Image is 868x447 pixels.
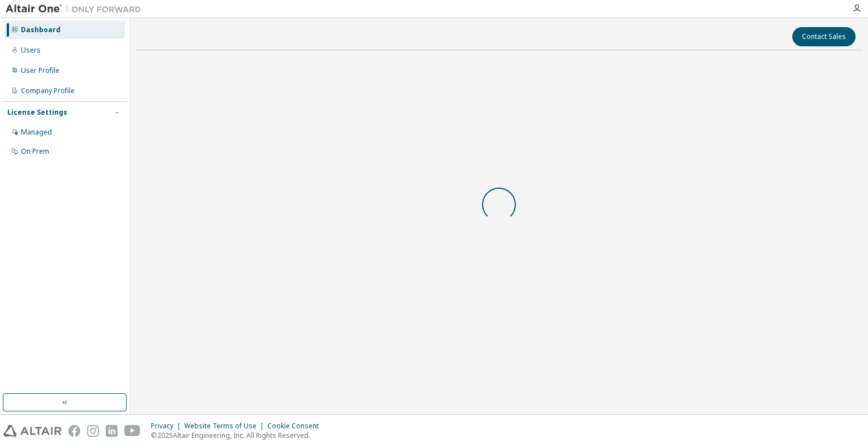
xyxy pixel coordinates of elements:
div: Website Terms of Use [184,422,267,431]
div: On Prem [21,147,49,156]
img: linkedin.svg [106,425,118,437]
div: Privacy [151,422,184,431]
div: Dashboard [21,25,60,34]
button: Contact Sales [792,27,856,46]
img: facebook.svg [68,425,80,437]
p: © 2025 Altair Engineering, Inc. All Rights Reserved. [151,431,325,440]
img: altair_logo.svg [3,425,62,437]
img: Altair One [6,3,147,15]
div: User Profile [21,66,59,75]
img: youtube.svg [124,425,141,437]
div: License Settings [7,108,67,117]
div: Users [21,46,41,55]
div: Company Profile [21,86,75,96]
div: Cookie Consent [267,422,325,431]
img: instagram.svg [87,425,99,437]
div: Managed [21,128,52,137]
